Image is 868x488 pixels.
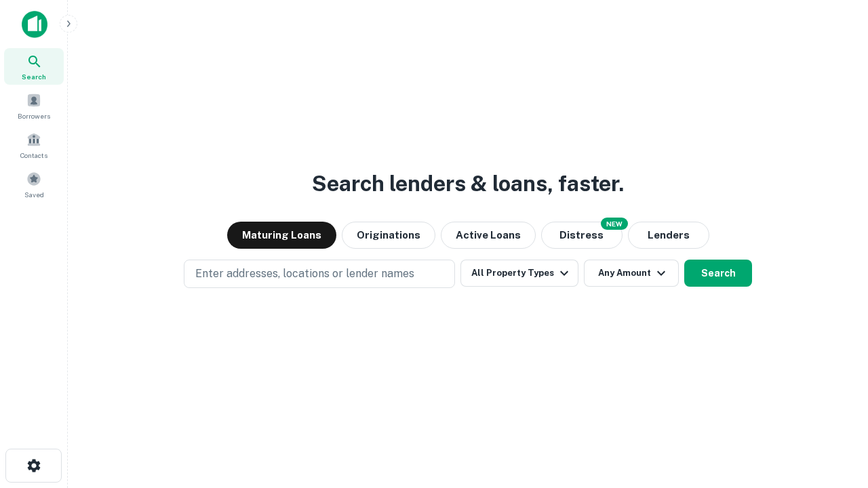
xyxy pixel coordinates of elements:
[4,166,64,203] a: Saved
[20,150,47,161] span: Contacts
[312,167,624,200] h3: Search lenders & loans, faster.
[195,266,414,282] p: Enter addresses, locations or lender names
[441,222,536,249] button: Active Loans
[460,260,578,287] button: All Property Types
[800,380,868,445] iframe: Chat Widget
[227,222,336,249] button: Maturing Loans
[184,260,455,288] button: Enter addresses, locations or lender names
[22,11,47,38] img: capitalize-icon.png
[4,127,64,163] a: Contacts
[22,71,46,82] span: Search
[4,87,64,124] a: Borrowers
[684,260,752,287] button: Search
[342,222,435,249] button: Originations
[24,189,44,200] span: Saved
[601,218,628,230] div: NEW
[628,222,709,249] button: Lenders
[18,110,50,121] span: Borrowers
[584,260,679,287] button: Any Amount
[4,48,64,85] a: Search
[541,222,623,249] button: Search distressed loans with lien and other non-mortgage details.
